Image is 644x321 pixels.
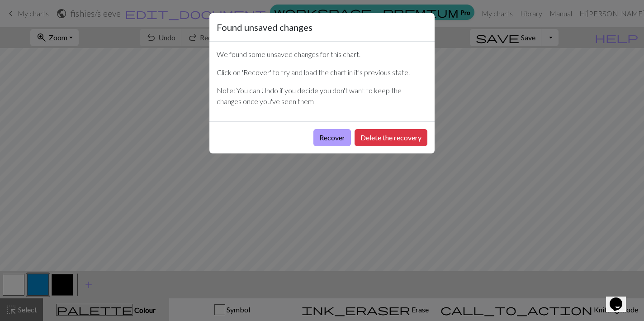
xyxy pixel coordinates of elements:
[217,49,427,60] p: We found some unsaved changes for this chart.
[217,20,313,34] h5: Found unsaved changes
[606,285,635,312] iframe: chat widget
[355,129,427,146] button: Delete the recovery
[217,67,427,78] p: Click on 'Recover' to try and load the chart in it's previous state.
[217,85,427,107] p: Note: You can Undo if you decide you don't want to keep the changes once you've seen them
[313,129,351,146] button: Recover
